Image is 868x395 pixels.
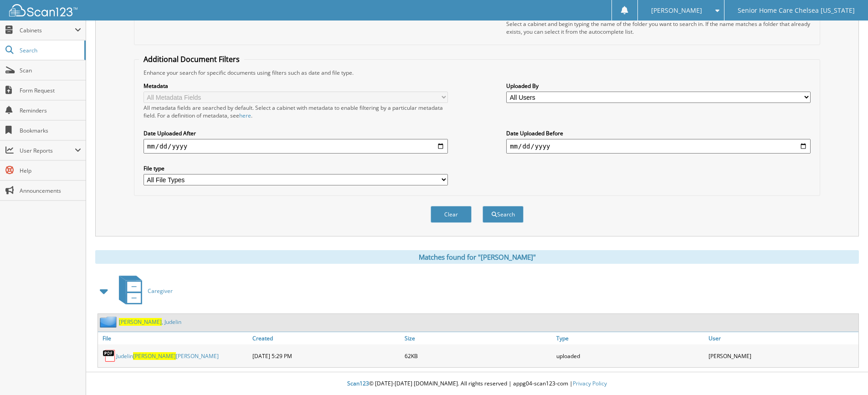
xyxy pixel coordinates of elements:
a: Created [250,332,402,344]
div: [PERSON_NAME] [706,347,858,365]
label: File type [144,164,448,172]
span: Reminders [20,107,81,114]
button: Search [483,206,524,223]
span: Search [20,46,80,54]
button: Clear [431,206,472,223]
div: [DATE] 5:29 PM [250,347,402,365]
label: Metadata [144,82,448,90]
span: Help [20,167,81,174]
span: Scan123 [347,380,369,387]
a: File [98,332,250,344]
span: Cabinets [20,26,75,34]
a: User [706,332,858,344]
span: User Reports [20,147,75,154]
div: Matches found for "[PERSON_NAME]" [95,250,859,264]
span: Announcements [20,187,81,195]
label: Date Uploaded After [144,129,448,137]
span: [PERSON_NAME] [651,8,702,13]
span: Senior Home Care Chelsea [US_STATE] [738,8,855,13]
a: Caregiver [113,273,173,309]
img: folder2.png [100,316,119,328]
span: Bookmarks [20,127,81,134]
a: Size [402,332,555,344]
span: [PERSON_NAME] [133,352,176,360]
input: start [144,139,448,154]
label: Date Uploaded Before [506,129,811,137]
a: here [239,112,251,119]
a: Type [554,332,706,344]
span: Caregiver [148,287,173,295]
div: Enhance your search for specific documents using filters such as date and file type. [139,69,815,77]
img: scan123-logo-white.svg [9,4,77,16]
div: All metadata fields are searched by default. Select a cabinet with metadata to enable filtering b... [144,104,448,119]
div: 62KB [402,347,555,365]
div: © [DATE]-[DATE] [DOMAIN_NAME]. All rights reserved | appg04-scan123-com | [86,373,868,395]
span: [PERSON_NAME] [119,318,162,326]
a: [PERSON_NAME], Judelin [119,318,181,326]
legend: Additional Document Filters [139,54,244,64]
div: uploaded [554,347,706,365]
input: end [506,139,811,154]
span: Form Request [20,87,81,94]
a: Judelin[PERSON_NAME][PERSON_NAME] [116,352,219,360]
label: Uploaded By [506,82,811,90]
div: Select a cabinet and begin typing the name of the folder you want to search in. If the name match... [506,20,811,36]
iframe: Chat Widget [822,351,868,395]
a: Privacy Policy [573,380,607,387]
img: PDF.png [103,349,116,363]
span: Scan [20,67,81,74]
